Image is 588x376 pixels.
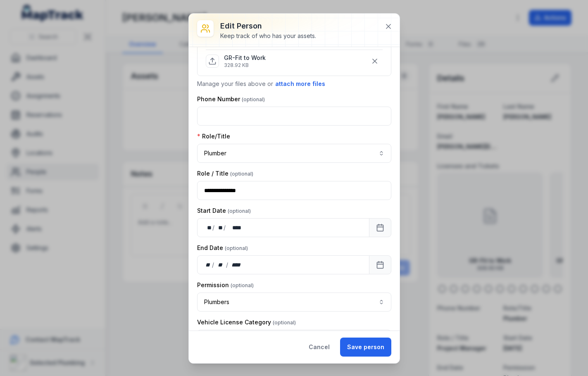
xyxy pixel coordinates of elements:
button: Calendar [369,255,391,274]
div: year, [229,261,244,269]
label: Start Date [197,207,251,215]
button: Cancel [302,338,337,357]
div: / [212,224,215,232]
div: day, [204,261,212,269]
button: Calendar [369,218,391,237]
div: / [226,261,229,269]
label: Role/Title [197,132,230,140]
button: Save person [340,338,391,357]
p: GR-Fit to Work [224,54,266,62]
div: year, [226,224,242,232]
h3: Edit person [220,20,316,32]
label: Permission [197,281,254,289]
label: Phone Number [197,95,265,103]
button: attach more files [275,79,326,88]
button: Plumbers [197,293,391,312]
p: 328.92 KB [224,62,266,69]
button: Plumber [197,144,391,163]
div: Keep track of who has your assets. [220,32,316,40]
div: day, [204,224,212,232]
label: End Date [197,244,248,252]
div: / [224,224,226,232]
div: month, [215,261,226,269]
label: Vehicle License Category [197,318,296,326]
button: C [197,330,391,349]
div: / [212,261,215,269]
div: month, [215,224,224,232]
p: Manage your files above or [197,79,391,88]
label: Role / Title [197,169,253,178]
